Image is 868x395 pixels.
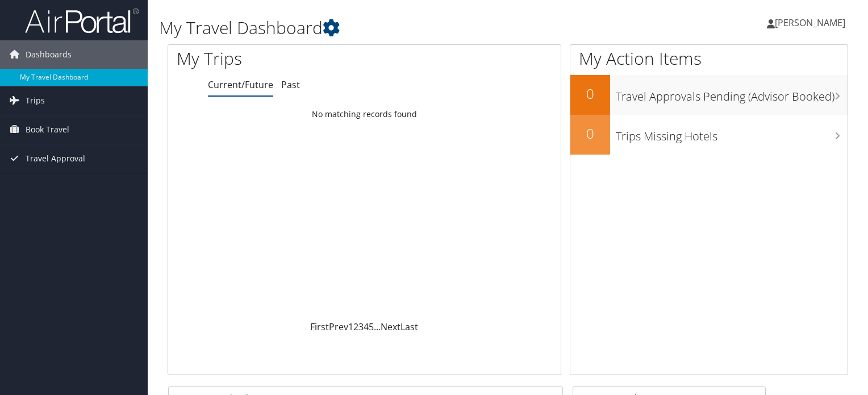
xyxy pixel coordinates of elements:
a: Past [281,78,300,91]
span: … [374,321,381,333]
a: 0Travel Approvals Pending (Advisor Booked) [570,75,848,115]
a: 1 [348,321,353,333]
td: No matching records found [168,104,561,124]
a: Current/Future [208,78,273,91]
a: 0Trips Missing Hotels [570,115,848,155]
h2: 0 [570,84,610,103]
a: Last [400,321,418,333]
img: airportal-logo.png [25,7,139,34]
span: [PERSON_NAME] [775,16,845,29]
a: 5 [369,321,374,333]
span: Trips [26,86,45,115]
span: Travel Approval [26,144,85,173]
a: Prev [329,321,348,333]
a: 4 [364,321,369,333]
h1: My Trips [177,47,389,70]
h1: My Action Items [570,47,848,70]
a: [PERSON_NAME] [767,6,857,40]
span: Book Travel [26,115,69,144]
h2: 0 [570,124,610,143]
a: Next [381,321,400,333]
a: 2 [353,321,358,333]
h3: Travel Approvals Pending (Advisor Booked) [616,83,848,105]
a: First [310,321,329,333]
h1: My Travel Dashboard [159,16,624,40]
span: Dashboards [26,40,72,69]
h3: Trips Missing Hotels [616,123,848,144]
a: 3 [358,321,364,333]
